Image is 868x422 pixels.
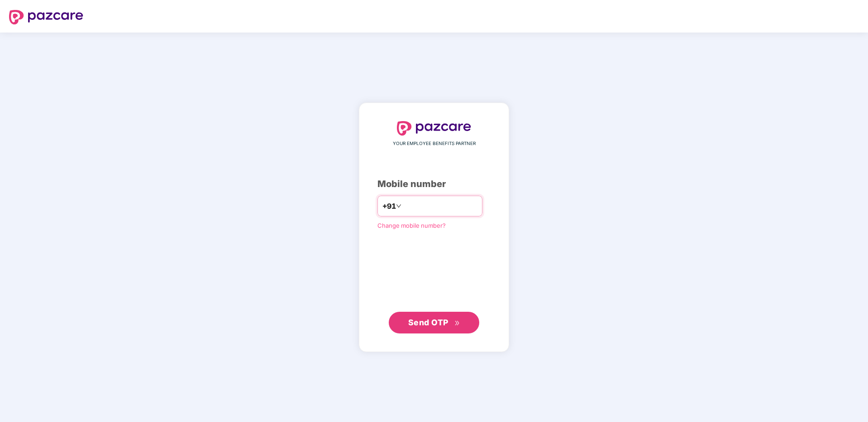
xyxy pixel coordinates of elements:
[396,203,401,209] span: down
[9,10,83,24] img: logo
[377,222,446,229] a: Change mobile number?
[397,121,471,136] img: logo
[382,201,396,212] span: +91
[408,318,448,327] span: Send OTP
[389,312,479,333] button: Send OTPdouble-right
[377,177,491,191] div: Mobile number
[393,140,476,147] span: YOUR EMPLOYEE BENEFITS PARTNER
[454,320,460,326] span: double-right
